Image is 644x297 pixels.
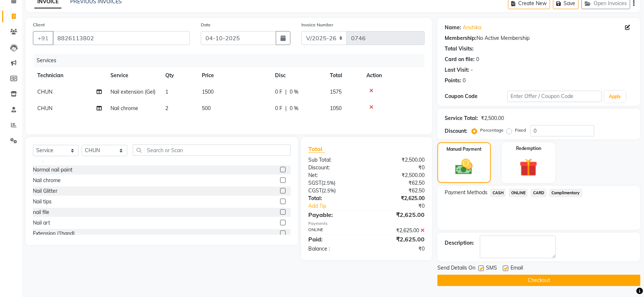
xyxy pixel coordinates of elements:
[330,89,342,95] span: 1575
[271,67,325,84] th: Disc
[33,31,53,45] button: +91
[33,198,52,206] div: Nail tips
[303,210,366,219] div: Payable:
[290,88,298,96] span: 0 %
[275,88,282,96] span: 0 F
[37,89,52,95] span: CHUN
[366,245,430,253] div: ₹0
[303,164,366,172] div: Discount:
[445,45,474,53] div: Total Visits:
[303,235,366,244] div: Paid:
[445,24,461,31] div: Name:
[445,189,487,196] span: Payment Methods
[303,202,377,210] a: Add Tip
[445,34,477,42] div: Membership:
[110,105,138,112] span: Nail chrome
[366,210,430,219] div: ₹2,625.00
[366,172,430,179] div: ₹2,500.00
[366,235,430,244] div: ₹2,625.00
[308,221,424,227] div: Payments
[549,189,582,197] span: Complimentary
[366,195,430,202] div: ₹2,625.00
[515,127,526,134] label: Fixed
[308,145,325,153] span: Total
[445,34,633,42] div: No Active Membership
[325,67,362,84] th: Total
[445,77,461,84] div: Points:
[33,219,50,227] div: Nail art
[445,114,478,122] div: Service Total:
[366,164,430,172] div: ₹0
[447,146,482,153] label: Manual Payment
[202,89,214,95] span: 1500
[303,195,366,202] div: Total:
[303,227,366,234] div: ONLINE
[437,275,640,286] button: Checkout
[197,67,271,84] th: Price
[605,91,625,102] button: Apply
[133,144,291,156] input: Search or Scan
[507,91,602,102] input: Enter Offer / Coupon Code
[323,180,334,186] span: 2.5%
[366,156,430,164] div: ₹2,500.00
[445,127,467,135] div: Discount:
[37,105,52,112] span: CHUN
[33,22,45,28] label: Client
[323,188,334,193] span: 2.5%
[301,22,333,28] label: Invoice Number
[303,245,366,253] div: Balance :
[53,31,190,45] input: Search by Name/Mobile/Email/Code
[165,105,168,112] span: 2
[531,189,546,197] span: CARD
[480,127,504,134] label: Percentage
[490,189,506,197] span: CASH
[445,93,508,100] div: Coupon Code
[275,105,282,112] span: 0 F
[366,179,430,187] div: ₹62.50
[201,22,211,28] label: Date
[445,66,469,74] div: Last Visit:
[202,105,211,112] span: 500
[486,264,497,273] span: SMS
[481,114,504,122] div: ₹2,500.00
[463,77,466,84] div: 0
[471,66,473,74] div: -
[110,89,155,95] span: Nail extension (Gel)
[303,179,366,187] div: ( )
[290,105,298,112] span: 0 %
[445,56,475,63] div: Card on file:
[377,202,430,210] div: ₹0
[285,105,287,112] span: |
[437,264,475,273] span: Send Details On
[303,172,366,179] div: Net:
[463,24,481,31] a: Anshika
[33,166,72,174] div: Normal nail paint
[476,56,479,63] div: 0
[511,264,523,273] span: Email
[509,189,528,197] span: ONLINE
[33,230,75,237] div: Extension (1hand)
[106,67,161,84] th: Service
[33,187,57,195] div: Nail Glitter
[330,105,342,112] span: 1050
[308,187,322,194] span: CGST
[366,227,430,234] div: ₹2,625.00
[161,67,197,84] th: Qty
[516,145,541,152] label: Redemption
[450,157,478,177] img: _cash.svg
[33,208,49,216] div: nail file
[514,156,543,178] img: _gift.svg
[285,88,287,96] span: |
[33,177,61,184] div: Nail chrome
[366,187,430,195] div: ₹62.50
[362,67,425,84] th: Action
[303,187,366,195] div: ( )
[34,54,430,67] div: Services
[445,239,474,247] div: Description:
[165,89,168,95] span: 1
[303,156,366,164] div: Sub Total:
[33,67,106,84] th: Technician
[308,180,321,186] span: SGST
